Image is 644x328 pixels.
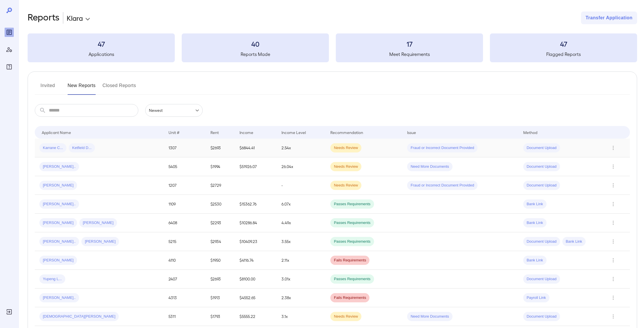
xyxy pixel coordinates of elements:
[235,251,277,270] td: $4116.74
[407,129,416,136] div: Issue
[206,214,235,232] td: $2293
[277,195,326,214] td: 6.07x
[164,214,206,232] td: 6408
[281,129,306,136] div: Income Level
[164,195,206,214] td: 1109
[81,239,119,244] span: [PERSON_NAME]
[523,314,560,319] span: Document Upload
[164,251,206,270] td: 4110
[277,270,326,289] td: 3.01x
[235,270,277,289] td: $8100.00
[277,139,326,157] td: 2.54x
[5,45,14,54] div: Manage Users
[42,129,71,136] div: Applicant Name
[609,256,618,265] button: Row Actions
[609,218,618,227] button: Row Actions
[330,145,361,151] span: Needs Review
[523,276,560,282] span: Document Upload
[235,307,277,326] td: $5555.22
[28,39,175,48] h3: 47
[277,214,326,232] td: 4.49x
[235,232,277,251] td: $10409.23
[336,51,483,58] h5: Meet Requirements
[182,51,329,58] h5: Reports Made
[523,295,549,301] span: Payroll Link
[523,220,547,226] span: Bank Link
[609,199,618,209] button: Row Actions
[164,139,206,157] td: 1307
[277,307,326,326] td: 3.1x
[407,183,478,188] span: Fraud or Incorrect Document Provided
[523,239,560,244] span: Document Upload
[206,232,235,251] td: $2934
[609,237,618,246] button: Row Actions
[239,129,253,136] div: Income
[164,176,206,195] td: 1207
[79,220,117,226] span: [PERSON_NAME]
[164,157,206,176] td: 5405
[39,258,77,263] span: [PERSON_NAME]
[330,276,374,282] span: Passes Requirements
[39,145,66,151] span: Karrane C...
[206,307,235,326] td: $1793
[39,164,79,169] span: [PERSON_NAME]..
[523,145,560,151] span: Document Upload
[581,12,637,24] button: Transfer Application
[330,220,374,226] span: Passes Requirements
[39,183,77,188] span: [PERSON_NAME]
[235,289,277,307] td: $4552.65
[164,270,206,289] td: 2407
[235,139,277,157] td: $6844.41
[523,183,560,188] span: Document Upload
[330,295,369,301] span: Fails Requirements
[164,307,206,326] td: 5311
[39,239,79,244] span: [PERSON_NAME]..
[39,295,79,301] span: [PERSON_NAME]..
[210,129,220,136] div: Rent
[523,201,547,207] span: Bank Link
[330,201,374,207] span: Passes Requirements
[67,13,83,22] p: Klara
[5,28,14,37] div: Reports
[609,181,618,190] button: Row Actions
[330,258,369,263] span: Fails Requirements
[39,220,77,226] span: [PERSON_NAME]
[330,239,374,244] span: Passes Requirements
[206,139,235,157] td: $2693
[277,289,326,307] td: 2.38x
[164,232,206,251] td: 5215
[609,162,618,171] button: Row Actions
[206,176,235,195] td: $2729
[235,195,277,214] td: $15362.76
[206,289,235,307] td: $1913
[523,258,547,263] span: Bank Link
[206,270,235,289] td: $2693
[277,176,326,195] td: -
[523,164,560,169] span: Document Upload
[206,195,235,214] td: $2530
[28,12,60,24] h2: Reports
[35,81,61,95] button: Invited
[277,251,326,270] td: 2.11x
[336,39,483,48] h3: 17
[609,274,618,284] button: Row Actions
[562,239,586,244] span: Bank Link
[69,145,95,151] span: Ketfield D...
[39,276,65,282] span: Yupeng L...
[407,314,453,319] span: Need More Documents
[330,183,361,188] span: Needs Review
[330,314,361,319] span: Needs Review
[330,129,363,136] div: Recommendation
[39,314,119,319] span: [DEMOGRAPHIC_DATA][PERSON_NAME]
[68,81,96,95] button: New Reports
[235,214,277,232] td: $10286.84
[103,81,136,95] button: Closed Reports
[5,307,14,316] div: Log Out
[145,104,203,117] div: Newest
[28,33,637,62] summary: 47Applications40Reports Made17Meet Requirements47Flagged Reports
[168,129,179,136] div: Unit #
[206,251,235,270] td: $1950
[28,51,175,58] h5: Applications
[182,39,329,48] h3: 40
[235,157,277,176] td: $51926.07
